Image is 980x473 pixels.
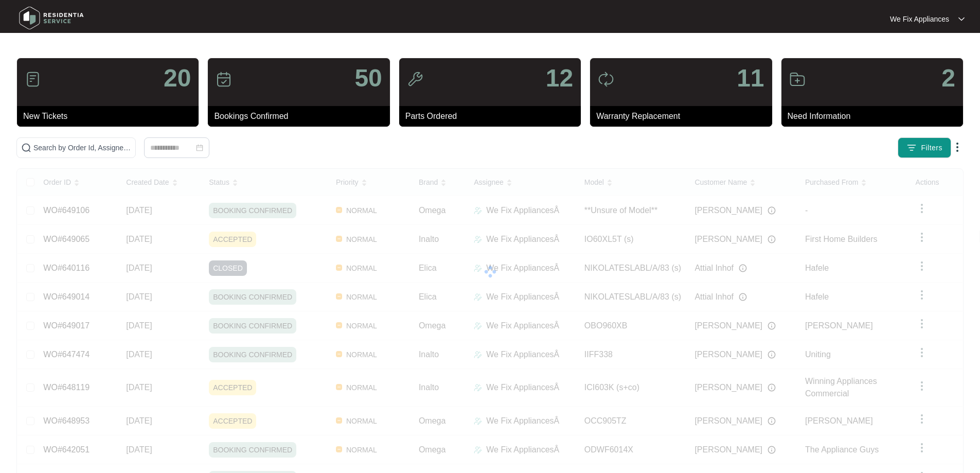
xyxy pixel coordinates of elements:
span: Filters [921,143,942,153]
button: filter iconFilters [898,137,951,158]
input: Search by Order Id, Assignee Name, Customer Name, Brand and Model [33,142,131,153]
p: 50 [354,66,382,91]
img: icon [25,71,41,87]
p: Warranty Replacement [596,110,772,122]
img: icon [216,71,232,87]
img: icon [598,71,614,87]
p: Need Information [788,110,963,122]
p: Parts Ordered [405,110,581,122]
img: dropdown arrow [951,141,964,153]
p: 12 [546,66,573,91]
img: search-icon [21,143,31,153]
img: filter icon [906,143,917,153]
p: 11 [737,66,764,91]
p: 20 [164,66,191,91]
img: dropdown arrow [958,16,965,22]
p: We Fix Appliances [890,14,949,24]
p: New Tickets [23,110,199,122]
img: icon [407,71,423,87]
img: residentia service logo [15,3,87,33]
p: Bookings Confirmed [214,110,389,122]
p: 2 [941,66,955,91]
img: icon [789,71,806,87]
